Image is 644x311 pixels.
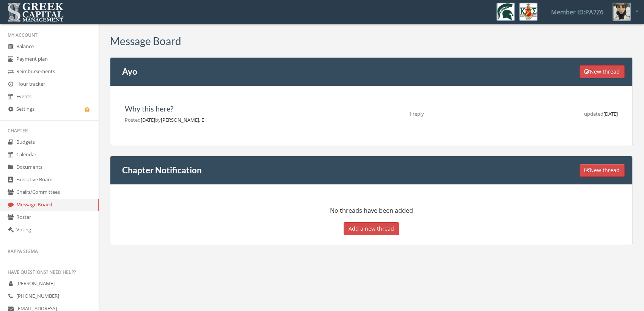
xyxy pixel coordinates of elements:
a: Why this here? [125,104,173,113]
h3: Message Board [110,35,181,47]
a: Ayo [122,66,137,77]
p: No threads have been added [120,206,623,216]
span: [DATE] [125,116,204,123]
span: Posted [125,116,141,123]
a: Chapter Notification [122,165,202,175]
button: New thread [580,164,625,177]
span: [PERSON_NAME] [16,280,55,287]
span: by [155,116,161,123]
td: [DATE] [484,99,623,129]
span: updated [584,110,603,117]
button: New thread [580,65,625,78]
a: Member ID: PA7Z6 [542,0,613,24]
span: 1 reply [409,110,424,117]
span: [PERSON_NAME], E [161,116,204,123]
button: Add a new thread [344,222,399,235]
